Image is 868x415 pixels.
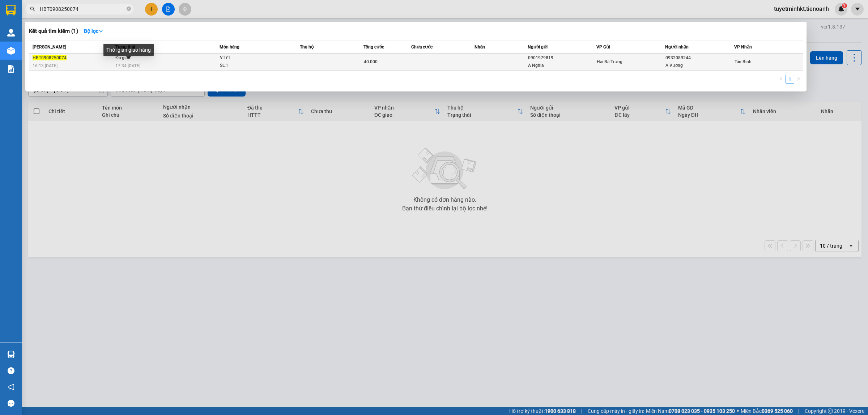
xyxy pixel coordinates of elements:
span: Nhãn [475,44,485,50]
li: Previous Page [777,75,786,84]
li: Next Page [794,75,803,84]
input: Tìm tên, số ĐT hoặc mã đơn [40,5,125,13]
div: SL: 1 [220,62,274,70]
span: VP Nhận [734,44,752,50]
span: Người nhận [665,44,689,50]
span: [PERSON_NAME] [33,44,66,50]
span: 17:34 [DATE] [115,63,140,68]
button: Bộ lọcdown [78,25,109,37]
img: warehouse-icon [7,351,15,358]
div: VTYT [220,54,274,62]
strong: Bộ lọc [84,28,103,34]
span: Hai Bà Trưng [597,59,622,64]
h3: Kết quả tìm kiếm ( 1 ) [29,27,78,35]
span: 16:13 [DATE] [33,63,58,68]
span: down [98,29,103,34]
button: left [777,75,786,84]
img: logo-vxr [6,5,16,16]
a: 1 [786,75,794,83]
span: Tân Bình [735,59,752,64]
div: Thời gian giao hàng [103,44,154,56]
span: 40.000 [364,59,378,64]
li: 1 [786,75,794,84]
span: HBT0908250074 [33,55,67,60]
span: Thu hộ [300,44,314,50]
span: Món hàng [220,44,239,50]
div: 0901979819 [528,54,596,62]
span: notification [8,384,14,390]
img: solution-icon [7,65,15,73]
span: message [8,400,14,407]
span: right [796,77,801,81]
div: A Vương [665,62,733,69]
span: close-circle [127,6,131,13]
img: warehouse-icon [7,29,15,37]
span: search [30,7,35,12]
span: Người gửi [528,44,548,50]
span: VP Gửi [596,44,610,50]
span: question-circle [8,367,14,374]
div: A Nghĩa [528,62,596,69]
span: close-circle [127,7,131,11]
div: 0932089244 [665,54,733,62]
span: left [779,77,783,81]
button: right [794,75,803,84]
span: Tổng cước [363,44,384,50]
img: warehouse-icon [7,47,15,55]
span: Chưa cước [411,44,433,50]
